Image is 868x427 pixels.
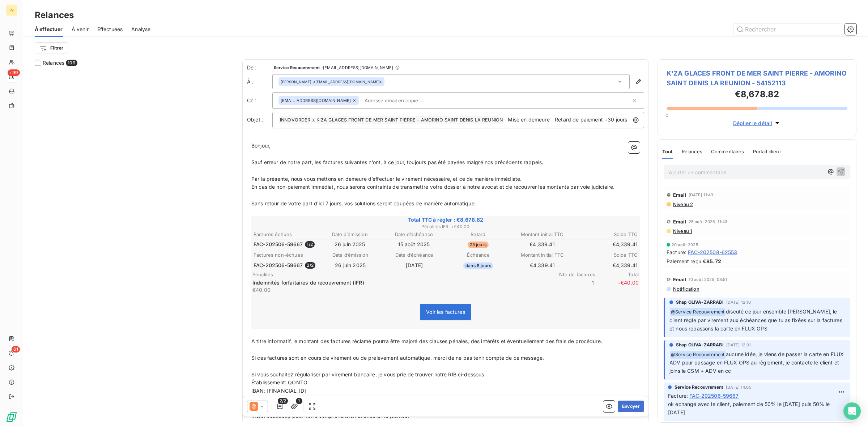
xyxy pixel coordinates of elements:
[43,59,64,67] span: Relances
[669,308,844,332] span: discuté ce jour ensemble [PERSON_NAME], le client règle par virement aux échéances que tu as fixé...
[251,142,271,149] span: Bonjour,
[251,421,285,427] span: Cordialement,
[251,338,602,344] span: A titre informatif, le montant des factures réclamé pourra être majoré des clauses pénales, des i...
[274,65,320,70] span: Service Recouvrement
[675,384,723,390] span: Service Recouvrement
[312,116,315,123] span: x
[279,116,312,124] span: INNOVORDER
[251,184,614,190] span: En cas de non-paiement immédiat, nous serons contraints de transmettre votre dossier à notre avoc...
[247,64,272,71] span: De :
[510,231,574,238] th: Montant initial TTC
[676,342,723,348] span: Shap OLIVA-ZARRABI
[463,262,493,269] span: dans 6 jours
[688,248,737,256] span: FAC-202508-62553
[843,402,861,420] div: Open Intercom Messenger
[726,385,752,389] span: [DATE] 14:05
[35,9,74,22] h3: Relances
[12,346,20,353] span: 61
[575,251,638,259] th: Solde TTC
[550,279,594,294] span: 1
[673,192,686,198] span: Email
[35,26,63,33] span: À effectuer
[552,272,595,277] span: Nbr de factures
[447,251,510,259] th: Échéance
[733,24,842,35] input: Rechercher
[362,95,445,106] input: Adresse email en copie ...
[667,257,701,265] span: Paiement reçu
[662,149,673,154] span: Tout
[726,300,751,304] span: [DATE] 12:10
[252,279,549,286] p: Indemnités forfaitaires de recouvrement (IFR)
[281,79,311,84] span: [PERSON_NAME]
[733,119,773,127] span: Déplier le détail
[668,392,688,400] span: Facture :
[667,68,847,88] span: K'ZA GLACES FRONT DE MER SAINT PIERRE - AMORINO SAINT DENIS LA REUNION - 54152113
[253,261,318,269] td: FAC-202506-59667
[321,65,393,70] span: - [EMAIL_ADDRESS][DOMAIN_NAME]
[66,60,77,66] span: 109
[689,219,728,224] span: 25 août 2025, 11:43
[247,116,263,123] span: Objet :
[383,261,446,269] td: [DATE]
[252,216,639,223] span: Total TTC à régler : €8,678.82
[682,149,702,154] span: Relances
[575,261,638,269] td: €4,339.41
[318,231,382,238] th: Date d’émission
[251,355,544,361] span: Si ces factures sont en cours de virement ou de prélèvement automatique, merci de ne pas tenir co...
[278,398,288,404] span: 2/2
[668,401,831,415] span: ok échangé avec le client, paiement de 50% le [DATE] puis 50% le [DATE]
[6,4,17,16] div: IN
[667,88,847,102] h3: €8,678.82
[595,279,639,294] span: + €40.00
[252,286,549,294] p: €40.00
[251,413,409,419] span: Merci beaucoup pour votre compréhension et excellente journée.
[504,116,627,123] span: - Mise en demeure - Retard de paiement +30 jours
[97,26,123,33] span: Effectuées
[468,242,489,248] span: 25 jours
[703,257,721,265] span: €85.72
[8,69,20,76] span: +99
[131,26,150,33] span: Analyse
[731,119,783,127] button: Déplier le détail
[305,262,315,269] span: 2 / 2
[281,98,351,103] span: [EMAIL_ADDRESS][DOMAIN_NAME]
[665,112,668,118] span: 0
[672,201,693,207] span: Niveau 2
[726,343,751,347] span: [DATE] 12:01
[315,116,504,124] span: K'ZA GLACES FRONT DE MER SAINT PIERRE - AMORINO SAINT DENIS LA REUNION
[669,351,846,374] span: aucune idée, je viens de passer la carte en FLUX ADV pour passage en FLUX OPS au règlement, je co...
[247,78,272,85] label: À :
[673,277,686,282] span: Email
[6,411,17,423] img: Logo LeanPay
[253,231,318,238] th: Factures échues
[318,240,382,248] td: 26 juin 2025
[426,309,465,315] span: Voir les factures
[247,97,272,104] label: Cc :
[252,272,552,277] span: Pénalités
[251,200,476,206] span: Sans retour de votre part d'ici 7 jours, vos solutions seront coupées de manière automatique.
[382,240,446,248] td: 15 août 2025
[305,241,314,248] span: 1 / 2
[252,223,639,230] span: Pénalités IFR : + €40.00
[672,228,692,234] span: Niveau 1
[281,79,382,84] div: <[EMAIL_ADDRESS][DOMAIN_NAME]>
[511,251,574,259] th: Montant initial TTC
[319,251,382,259] th: Date d’émission
[510,240,574,248] td: €4,339.41
[254,241,303,248] span: FAC-202506-59667
[296,398,302,404] span: 1
[689,277,728,282] span: 10 août 2025, 08:51
[670,351,726,359] span: @ Service Recouvrement
[595,272,639,277] span: Total
[35,42,68,54] button: Filtrer
[670,308,726,316] span: @ Service Recouvrement
[446,231,510,238] th: Retard
[253,251,318,259] th: Factures non-échues
[575,240,638,248] td: €4,339.41
[319,261,382,269] td: 26 juin 2025
[251,388,306,394] span: IBAN: [FINANCIAL_ID]
[689,193,714,197] span: [DATE] 11:43
[251,159,543,165] span: Sauf erreur de notre part, les factures suivantes n’ont, à ce jour, toujours pas été payées malgr...
[673,219,686,225] span: Email
[35,71,161,271] div: grid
